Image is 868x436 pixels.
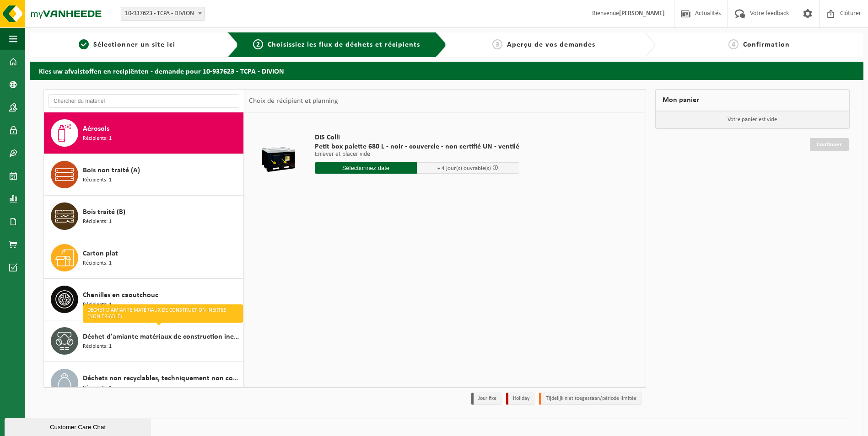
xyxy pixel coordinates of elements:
[315,162,417,174] input: Sélectionnez date
[253,39,263,49] span: 2
[315,151,519,158] p: Enlever et placer vide
[83,248,118,259] span: Carton plat
[539,393,642,405] li: Tijdelijk niet toegestaan/période limitée
[44,112,244,154] button: Aérosols Récipients: 1
[728,39,739,49] span: 4
[5,416,153,436] iframe: chat widget
[244,90,343,112] div: Choix de récipient et planning
[83,290,158,301] span: Chenilles en caoutchouc
[507,41,595,48] span: Aperçu de vos demandes
[83,218,112,226] span: Récipients: 1
[471,393,501,405] li: Jour fixe
[83,176,112,185] span: Récipients: 1
[44,362,244,404] button: Déchets non recyclables, techniquement non combustibles (combustibles) Récipients: 1
[315,142,519,151] span: Petit box palette 680 L - noir - couvercle - non certifié UN - ventilé
[743,41,790,48] span: Confirmation
[83,207,125,218] span: Bois traité (B)
[121,7,205,20] span: 10-937623 - TCPA - DIVION
[30,62,863,80] h2: Kies uw afvalstoffen en recipiënten - demande pour 10-937623 - TCPA - DIVION
[44,320,244,362] button: Déchet d'amiante matériaux de construction inertes (non friable) Récipients: 1
[83,342,112,351] span: Récipients: 1
[83,123,109,134] span: Aérosols
[83,259,112,268] span: Récipients: 1
[492,39,502,49] span: 3
[83,301,112,309] span: Récipients: 1
[49,94,239,108] input: Chercher du matériel
[810,138,849,151] a: Continuer
[44,237,244,279] button: Carton plat Récipients: 1
[93,41,175,48] span: Sélectionner un site ici
[83,165,140,176] span: Bois non traité (A)
[655,89,850,111] div: Mon panier
[83,134,112,143] span: Récipients: 1
[437,165,491,171] span: + 4 jour(s) ouvrable(s)
[619,10,665,17] strong: [PERSON_NAME]
[34,39,220,50] a: 1Sélectionner un site ici
[268,41,420,48] span: Choisissiez les flux de déchets et récipients
[44,196,244,237] button: Bois traité (B) Récipients: 1
[83,331,241,342] span: Déchet d'amiante matériaux de construction inertes (non friable)
[506,393,534,405] li: Holiday
[44,154,244,196] button: Bois non traité (A) Récipients: 1
[315,133,519,142] span: DIS Colli
[79,39,89,49] span: 1
[121,7,205,21] span: 10-937623 - TCPA - DIVION
[44,279,244,320] button: Chenilles en caoutchouc Récipients: 1
[83,373,241,384] span: Déchets non recyclables, techniquement non combustibles (combustibles)
[656,111,850,128] p: Votre panier est vide
[83,384,112,393] span: Récipients: 1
